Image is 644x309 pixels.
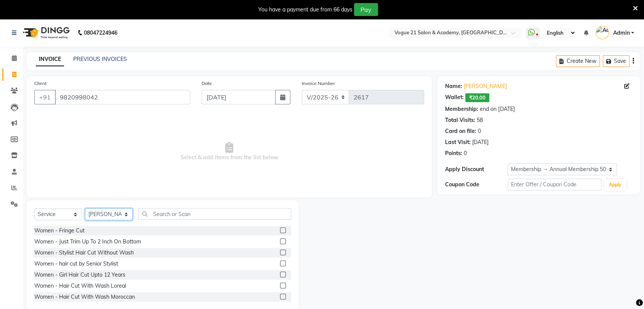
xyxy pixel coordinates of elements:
span: ₹20.00 [465,93,489,102]
a: [PERSON_NAME] [464,82,506,90]
div: Women - Stylist Hair Cut Without Wash [34,249,134,257]
div: Total Visits: [445,116,475,124]
button: Create New [556,55,600,67]
button: Pay [354,3,378,16]
div: 58 [477,116,483,124]
a: PREVIOUS INVOICES [73,56,127,62]
div: Name: [445,82,462,90]
button: Save [603,55,630,67]
img: logo [19,22,72,43]
div: Apply Discount [445,165,508,173]
input: Enter Offer / Coupon Code [508,179,601,191]
div: Women - Hair Cut With Wash Loreal [34,282,126,290]
b: 08047224946 [84,22,117,43]
label: Date [202,80,212,87]
button: Apply [604,179,626,191]
div: 0 [478,127,481,135]
input: Search by Name/Mobile/Email/Code [55,90,190,104]
div: end on [DATE] [480,105,514,113]
div: Women - Hair Cut With Wash Moroccan [34,293,135,301]
div: Women - Just Trim Up To 2 Inch On Bottom [34,238,141,246]
div: Coupon Code [445,181,508,189]
div: Women - Fringe Cut [34,227,85,235]
span: Admin [613,29,630,37]
label: Client [34,80,46,87]
div: Wallet: [445,93,464,102]
div: Women - Girl Hair Cut Upto 12 Years [34,271,125,279]
img: Admin [596,26,609,39]
div: [DATE] [472,138,489,146]
span: Select & add items from the list below [34,114,424,190]
a: INVOICE [36,53,64,66]
div: Card on file: [445,127,476,135]
label: Invoice Number [302,80,335,87]
input: Search or Scan [138,208,291,220]
div: Women - hair cut by Senior Stylist [34,260,118,268]
div: Membership: [445,105,478,113]
div: Last Visit: [445,138,471,146]
div: 0 [464,149,467,157]
div: Points: [445,149,462,157]
button: +91 [34,90,56,104]
div: You have a payment due from 66 days [258,6,352,14]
